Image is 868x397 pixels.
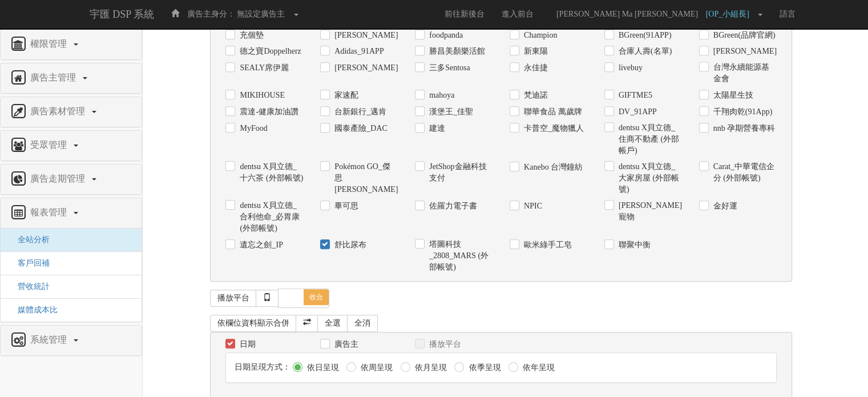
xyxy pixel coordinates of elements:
label: 三多Sentosa [426,62,470,74]
label: 德之寶Doppelherz [237,46,301,57]
label: NPIC [521,200,542,212]
label: foodpanda [426,30,463,41]
label: JetShop金融科技支付 [426,161,492,184]
label: [PERSON_NAME]寵物 [616,200,682,223]
label: 勝昌美顏樂活館 [426,46,485,57]
label: 播放平台 [426,339,461,350]
label: DV_91APP [616,106,657,118]
label: nnb 孕期營養專科 [710,123,776,134]
label: BGreen(品牌官網) [710,30,776,41]
span: 廣告走期管理 [27,174,91,183]
label: 太陽星生技 [710,90,753,101]
label: dentsu X貝立德_合利他命_必胃康 (外部帳號) [237,200,303,234]
span: 受眾管理 [27,140,72,150]
label: 建達 [426,123,445,134]
label: GIFTME5 [616,90,652,101]
a: 廣告主管理 [9,69,133,87]
label: 遺忘之劍_IP [237,239,282,251]
label: 震達-健康加油讚 [237,106,298,118]
label: 充個墊 [237,30,264,41]
label: 漢堡王_佳聖 [426,106,473,118]
label: 依日呈現 [304,362,339,374]
a: 廣告走期管理 [9,170,133,189]
label: MyFood [237,123,267,134]
a: 權限管理 [9,35,133,54]
span: 收合 [304,289,329,305]
span: 日期呈現方式： [235,363,290,371]
a: 廣告素材管理 [9,103,133,121]
label: mahoya [426,90,454,101]
label: 聯華食品 萬歲牌 [521,106,582,118]
label: 卡普空_魔物獵人 [521,123,584,134]
label: 國泰產險_DAC [332,123,387,134]
label: 依周呈現 [358,362,393,374]
label: dentsu X貝立德_大家房屋 (外部帳號) [616,161,682,195]
label: 永佳捷 [521,62,548,74]
span: [OP_小組長] [706,10,755,18]
label: 金好運 [710,200,737,212]
label: 合庫人壽(名單) [616,46,672,57]
label: Kanebo 台灣鐘紡 [521,162,583,173]
label: dentsu X貝立德_住商不動產 (外部帳戶) [616,122,682,157]
label: 廣告主 [332,339,358,350]
label: 畢可思 [332,200,358,212]
label: [PERSON_NAME] [332,30,398,41]
span: [PERSON_NAME] Ma [PERSON_NAME] [551,10,704,18]
label: Carat_中華電信企分 (外部帳號) [710,161,777,184]
label: 家速配 [332,90,358,101]
a: 系統管理 [9,331,133,350]
label: 千翔肉乾(91App) [710,106,772,118]
a: 全選 [317,315,348,332]
label: Adidas_91APP [332,46,383,57]
label: 台新銀行_邁肯 [332,106,386,118]
span: 廣告素材管理 [27,106,91,116]
a: 客戶回補 [9,259,50,267]
label: 新東陽 [521,46,548,57]
label: 依季呈現 [466,362,500,374]
a: 報表管理 [9,204,133,222]
label: Champion [521,30,557,41]
label: 日期 [237,339,256,350]
label: 歐米綠手工皂 [521,239,572,251]
label: [PERSON_NAME] [710,46,777,57]
label: 舒比尿布 [332,239,366,251]
label: 聯聚中衡 [616,239,651,251]
a: 媒體成本比 [9,306,58,314]
label: 依年呈現 [520,362,555,374]
label: 佐羅力電子書 [426,200,477,212]
label: dentsu X貝立德_十六茶 (外部帳號) [237,161,303,184]
label: Pokémon GO_傑思[PERSON_NAME] [332,161,398,195]
label: 依月呈現 [412,362,447,374]
label: 塔圖科技_2808_MARS (外部帳號) [426,239,492,273]
a: 全消 [347,315,378,332]
a: 營收統計 [9,282,50,291]
label: 梵迪諾 [521,90,548,101]
label: MIKIHOUSE [237,90,285,101]
label: 台灣永續能源基金會 [710,62,777,85]
span: 廣告主身分： [187,10,235,18]
span: 系統管理 [27,335,72,344]
span: 無設定廣告主 [237,10,285,18]
label: livebuy [616,62,643,74]
label: SEALY席伊麗 [237,62,289,74]
a: 受眾管理 [9,137,133,155]
span: 權限管理 [27,39,72,49]
span: 報表管理 [27,207,72,217]
span: 廣告主管理 [27,73,82,82]
label: [PERSON_NAME] [332,62,398,74]
a: 全站分析 [9,235,50,244]
label: BGreen(91APP) [616,30,672,41]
